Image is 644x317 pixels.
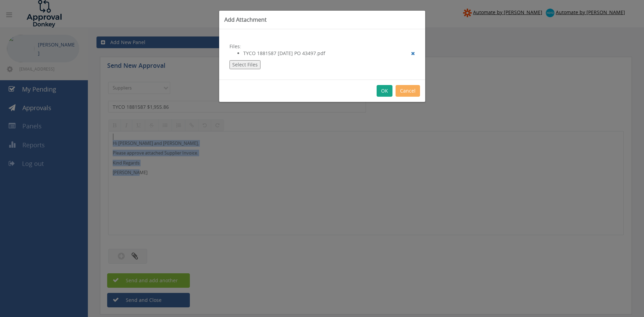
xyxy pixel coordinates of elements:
[377,85,392,97] button: OK
[224,16,420,24] h3: Add Attachment
[243,50,415,57] li: TYCO 1881587 [DATE] PO 43497.pdf
[229,60,260,69] button: Select Files
[396,85,420,97] button: Cancel
[219,29,425,80] div: Files:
